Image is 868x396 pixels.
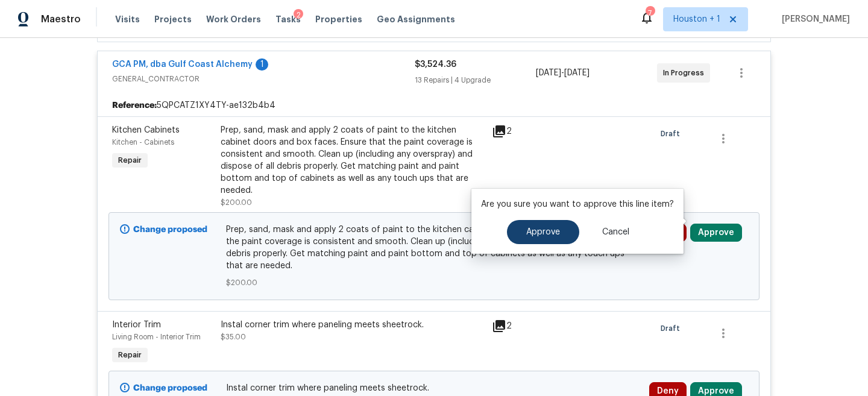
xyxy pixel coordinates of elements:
span: Tasks [275,15,301,24]
span: In Progress [663,67,709,79]
div: Instal corner trim where paneling meets sheetrock. [221,319,485,331]
span: Properties [315,13,362,25]
div: Prep, sand, mask and apply 2 coats of paint to the kitchen cabinet doors and box faces. Ensure th... [221,124,485,196]
span: Maestro [41,13,81,25]
span: Kitchen Cabinets [112,126,180,134]
div: 7 [646,7,654,19]
span: [PERSON_NAME] [777,13,850,25]
span: $200.00 [226,277,643,289]
button: Approve [507,220,579,244]
span: Draft [661,322,685,335]
div: 13 Repairs | 4 Upgrade [415,74,536,86]
p: Are you sure you want to approve this line item? [481,198,674,210]
div: 1 [256,58,268,71]
span: GENERAL_CONTRACTOR [112,73,415,85]
b: Change proposed [133,384,207,392]
span: Approve [526,228,560,237]
span: Interior Trim [112,321,161,329]
div: 2 [294,9,303,21]
span: Work Orders [206,13,261,25]
span: [DATE] [536,69,561,77]
button: Cancel [583,220,649,244]
b: Change proposed [133,225,207,234]
span: Visits [115,13,140,25]
span: Projects [154,13,192,25]
span: Living Room - Interior Trim [112,333,201,341]
span: Prep, sand, mask and apply 2 coats of paint to the kitchen cabinet doors and box faces. Ensure th... [226,224,643,272]
b: Reference: [112,99,157,112]
span: $35.00 [221,333,246,341]
span: Kitchen - Cabinets [112,139,174,146]
a: GCA PM, dba Gulf Coast Alchemy [112,60,253,69]
span: $200.00 [221,199,252,206]
span: $3,524.36 [415,60,456,69]
div: 2 [492,124,539,139]
span: Draft [661,128,685,140]
button: Approve [690,224,742,242]
span: Geo Assignments [377,13,455,25]
span: [DATE] [564,69,590,77]
span: Repair [113,154,146,166]
span: - [536,67,590,79]
span: Cancel [602,228,629,237]
span: Instal corner trim where paneling meets sheetrock. [226,382,643,394]
span: Repair [113,349,146,361]
span: Houston + 1 [673,13,720,25]
div: 2 [492,319,539,333]
div: 5QPCATZ1XY4TY-ae132b4b4 [98,95,770,116]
